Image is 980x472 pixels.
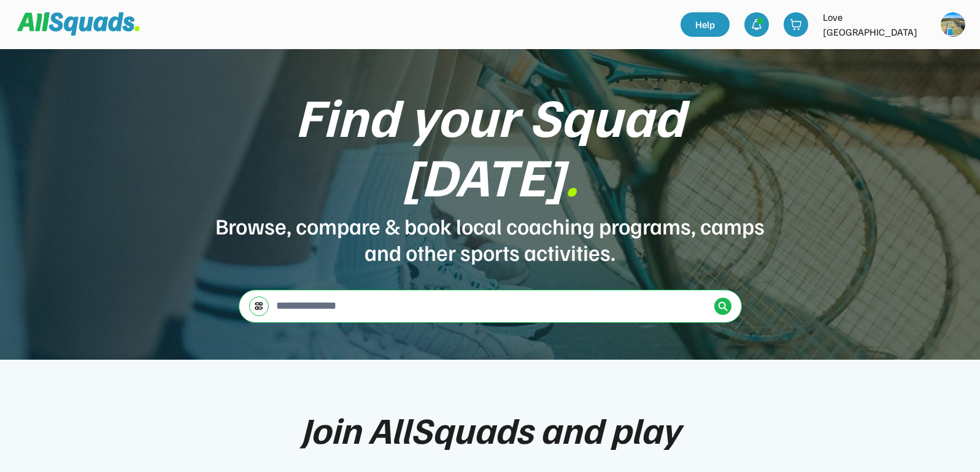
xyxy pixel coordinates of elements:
[823,10,933,39] div: Love [GEOGRAPHIC_DATA]
[565,141,578,209] font: .
[17,12,140,36] img: Squad%20Logo.svg
[718,301,728,311] img: Icon%20%2838%29.svg
[301,409,680,449] div: Join AllSquads and play
[214,86,766,205] div: Find your Squad [DATE]
[750,18,763,31] img: bell-03%20%281%29.svg
[214,212,766,265] div: Browse, compare & book local coaching programs, camps and other sports activities.
[254,301,264,311] img: settings-03.svg
[941,12,965,37] img: https%3A%2F%2F94044dc9e5d3b3599ffa5e2d56a015ce.cdn.bubble.io%2Ff1742171809309x223284495390880800%...
[681,12,730,37] a: Help
[790,18,802,31] img: shopping-cart-01%20%281%29.svg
